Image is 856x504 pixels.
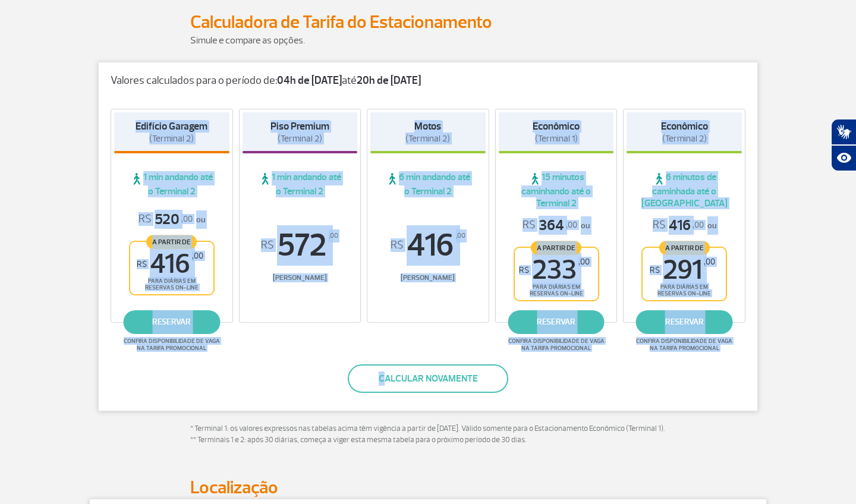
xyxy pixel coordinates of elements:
span: 15 minutos caminhando até o Terminal 2 [499,171,614,209]
button: Calcular novamente [348,364,508,393]
a: reservar [636,310,733,334]
strong: Piso Premium [270,120,329,133]
span: para diárias em reservas on-line [525,283,588,297]
span: 233 [519,257,590,283]
span: (Terminal 2) [662,133,707,144]
span: [PERSON_NAME] [243,273,358,282]
span: Confira disponibilidade de vaga na tarifa promocional [634,338,734,352]
span: 416 [137,251,203,278]
span: A partir de [531,241,581,254]
span: 520 [139,210,193,229]
strong: Motos [414,120,441,133]
h2: Calculadora de Tarifa do Estacionamento [190,11,666,33]
span: [PERSON_NAME] [370,273,486,282]
span: (Terminal 1) [535,133,578,144]
strong: Econômico [661,120,708,133]
span: 364 [523,216,577,235]
h2: Localização [190,477,666,499]
p: ou [523,216,590,235]
a: reservar [123,310,220,334]
span: (Terminal 2) [405,133,450,144]
span: A partir de [146,235,197,248]
span: A partir de [659,241,710,254]
sup: ,00 [456,229,465,242]
p: ou [139,210,205,229]
span: 6 minutos de caminhada até o [GEOGRAPHIC_DATA] [627,171,742,209]
span: 1 min andando até o Terminal 2 [114,171,229,197]
span: 572 [243,229,358,262]
div: Plugin de acessibilidade da Hand Talk. [831,119,856,171]
sup: R$ [391,239,404,252]
sup: ,00 [704,257,715,267]
span: 1 min andando até o Terminal 2 [243,171,358,197]
span: 291 [650,257,715,283]
sup: ,00 [192,251,203,261]
sup: ,00 [329,229,338,242]
span: (Terminal 2) [149,133,194,144]
span: Confira disponibilidade de vaga na tarifa promocional [122,338,222,352]
strong: 04h de [DATE] [277,74,342,87]
button: Abrir tradutor de língua de sinais. [831,119,856,145]
p: ou [653,216,716,235]
a: reservar [508,310,605,334]
p: Valores calculados para o período de: até [111,74,745,87]
span: para diárias em reservas on-line [653,283,716,297]
span: 416 [653,216,704,235]
span: (Terminal 2) [278,133,322,144]
strong: 20h de [DATE] [357,74,421,87]
span: 6 min andando até o Terminal 2 [370,171,486,197]
span: Confira disponibilidade de vaga na tarifa promocional [506,338,606,352]
sup: R$ [519,265,529,275]
sup: ,00 [578,257,590,267]
sup: R$ [650,265,660,275]
strong: Econômico [533,120,580,133]
strong: Edifício Garagem [136,120,207,133]
p: * Terminal 1: os valores expressos nas tabelas acima têm vigência a partir de [DATE]. Válido some... [190,423,666,446]
p: Simule e compare as opções. [190,33,666,48]
sup: R$ [137,259,147,269]
button: Abrir recursos assistivos. [831,145,856,171]
span: para diárias em reservas on-line [140,278,203,291]
span: 416 [370,229,486,262]
sup: R$ [261,239,274,252]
